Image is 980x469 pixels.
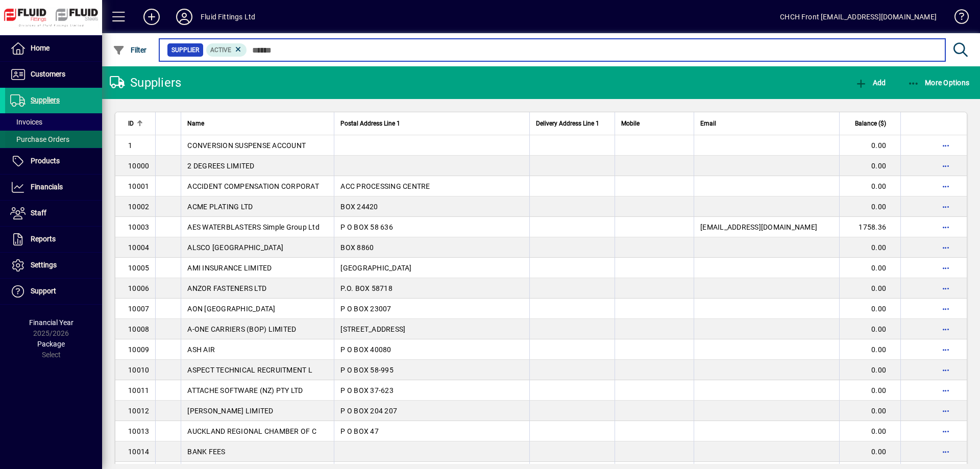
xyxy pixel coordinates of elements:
[947,2,967,35] a: Knowledge Base
[128,386,149,394] span: 10011
[340,118,400,129] span: Postal Address Line 1
[113,46,147,54] span: Filter
[128,141,132,150] span: 1
[31,44,50,52] span: Home
[128,305,149,313] span: 10007
[839,421,900,441] td: 0.00
[846,118,895,129] div: Balance ($)
[938,321,954,337] button: More options
[700,118,716,129] span: Email
[5,131,102,148] a: Purchase Orders
[37,340,65,348] span: Package
[839,278,900,299] td: 0.00
[171,45,199,55] span: Supplier
[187,141,306,150] span: CONVERSION SUSPENSE ACCOUNT
[908,79,970,87] span: More Options
[31,96,60,104] span: Suppliers
[938,219,954,235] button: More options
[938,199,954,215] button: More options
[536,118,599,129] span: Delivery Address Line 1
[29,318,73,327] span: Financial Year
[128,182,149,190] span: 10001
[187,243,283,252] span: ALSCO [GEOGRAPHIC_DATA]
[10,118,42,126] span: Invoices
[340,386,394,394] span: P O BOX 37-623
[5,201,102,226] a: Staff
[938,362,954,378] button: More options
[839,135,900,156] td: 0.00
[938,178,954,194] button: More options
[31,261,57,269] span: Settings
[187,162,254,170] span: 2 DEGREES LIMITED
[852,73,888,92] button: Add
[201,9,255,25] div: Fluid Fittings Ltd
[10,135,69,143] span: Purchase Orders
[340,284,393,292] span: P.O. BOX 58718
[839,360,900,380] td: 0.00
[839,319,900,339] td: 0.00
[938,301,954,317] button: More options
[839,156,900,176] td: 0.00
[839,380,900,401] td: 0.00
[340,223,393,231] span: P O BOX 58 636
[5,175,102,200] a: Financials
[839,196,900,217] td: 0.00
[839,258,900,278] td: 0.00
[340,182,430,190] span: ACC PROCESSING CENTRE
[128,264,149,272] span: 10005
[187,118,328,129] div: Name
[340,264,411,272] span: [GEOGRAPHIC_DATA]
[128,345,149,354] span: 10009
[700,118,833,129] div: Email
[938,137,954,154] button: More options
[206,43,247,57] mat-chip: Activation Status: Active
[700,223,817,231] span: [EMAIL_ADDRESS][DOMAIN_NAME]
[31,157,60,165] span: Products
[31,183,63,191] span: Financials
[340,345,391,354] span: P O BOX 40080
[839,299,900,319] td: 0.00
[128,223,149,231] span: 10003
[340,325,405,333] span: [STREET_ADDRESS]
[340,407,397,415] span: P O BOX 204 207
[31,287,56,295] span: Support
[128,243,149,252] span: 10004
[938,443,954,460] button: More options
[5,149,102,174] a: Products
[128,284,149,292] span: 10006
[187,345,215,354] span: ASH AIR
[187,118,204,129] span: Name
[905,73,972,92] button: More Options
[128,448,149,456] span: 10014
[135,8,168,26] button: Add
[5,62,102,87] a: Customers
[187,284,266,292] span: ANZOR FASTENERS LTD
[5,227,102,252] a: Reports
[621,118,640,129] span: Mobile
[839,217,900,237] td: 1758.36
[128,366,149,374] span: 10010
[210,46,231,54] span: Active
[187,366,312,374] span: ASPECT TECHNICAL RECRUITMENT L
[340,305,391,313] span: P O BOX 23007
[187,264,272,272] span: AMI INSURANCE LIMITED
[938,341,954,358] button: More options
[128,427,149,435] span: 10013
[938,382,954,399] button: More options
[187,203,253,211] span: ACME PLATING LTD
[31,209,46,217] span: Staff
[110,75,181,91] div: Suppliers
[5,113,102,131] a: Invoices
[780,9,937,25] div: CHCH Front [EMAIL_ADDRESS][DOMAIN_NAME]
[839,441,900,462] td: 0.00
[187,448,225,456] span: BANK FEES
[128,118,149,129] div: ID
[128,162,149,170] span: 10000
[187,386,303,394] span: ATTACHE SOFTWARE (NZ) PTY LTD
[340,243,374,252] span: BOX 8860
[839,176,900,196] td: 0.00
[128,407,149,415] span: 10012
[5,279,102,304] a: Support
[839,339,900,360] td: 0.00
[168,8,201,26] button: Profile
